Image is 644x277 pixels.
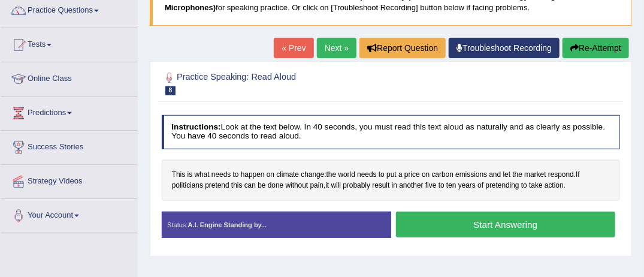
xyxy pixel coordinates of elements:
[1,28,137,58] a: Tests
[524,170,546,180] span: Click to see word definition
[521,180,527,191] span: Click to see word definition
[276,170,299,180] span: Click to see word definition
[244,180,256,191] span: Click to see word definition
[195,170,210,180] span: Click to see word definition
[171,122,220,131] b: Instructions:
[455,170,487,180] span: Click to see word definition
[439,180,445,191] span: Click to see word definition
[446,180,456,191] span: Click to see word definition
[172,170,185,180] span: Click to see word definition
[188,221,267,228] strong: A.I. Engine Standing by...
[267,170,274,180] span: Click to see word definition
[268,180,283,191] span: Click to see word definition
[338,170,355,180] span: Click to see word definition
[563,38,629,58] button: Re-Attempt
[286,180,309,191] span: Click to see word definition
[503,170,511,180] span: Click to see word definition
[258,180,265,191] span: Click to see word definition
[458,180,476,191] span: Click to see word definition
[205,180,229,191] span: Click to see word definition
[398,170,403,180] span: Click to see word definition
[489,170,501,180] span: Click to see word definition
[422,170,430,180] span: Click to see word definition
[548,170,574,180] span: Click to see word definition
[1,97,137,127] a: Predictions
[432,170,453,180] span: Click to see word definition
[325,180,329,191] span: Click to see word definition
[1,62,137,92] a: Online Class
[343,180,371,191] span: Click to see word definition
[359,38,446,58] button: Report Question
[310,180,323,191] span: Click to see word definition
[241,170,265,180] span: Click to see word definition
[326,170,337,180] span: Click to see word definition
[301,170,324,180] span: Click to see word definition
[162,159,621,201] div: : . , .
[425,180,437,191] span: Click to see word definition
[1,131,137,161] a: Success Stories
[486,180,519,191] span: Click to see word definition
[449,38,560,58] a: Troubleshoot Recording
[162,212,391,238] div: Status:
[231,180,243,191] span: Click to see word definition
[372,180,389,191] span: Click to see word definition
[162,70,446,95] h2: Practice Speaking: Read Aloud
[379,170,385,180] span: Click to see word definition
[357,170,376,180] span: Click to see word definition
[545,180,564,191] span: Click to see word definition
[331,180,341,191] span: Click to see word definition
[386,170,397,180] span: Click to see word definition
[477,180,483,191] span: Click to see word definition
[392,180,397,191] span: Click to see word definition
[274,38,313,58] a: « Prev
[165,86,176,95] span: 8
[172,180,203,191] span: Click to see word definition
[211,170,231,180] span: Click to see word definition
[513,170,523,180] span: Click to see word definition
[396,212,615,237] button: Start Answering
[529,180,542,191] span: Click to see word definition
[233,170,239,180] span: Click to see word definition
[162,115,621,149] h4: Look at the text below. In 40 seconds, you must read this text aloud as naturally and as clearly ...
[404,170,420,180] span: Click to see word definition
[1,199,137,229] a: Your Account
[1,165,137,195] a: Strategy Videos
[576,170,580,180] span: Click to see word definition
[188,170,193,180] span: Click to see word definition
[317,38,356,58] a: Next »
[399,180,423,191] span: Click to see word definition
